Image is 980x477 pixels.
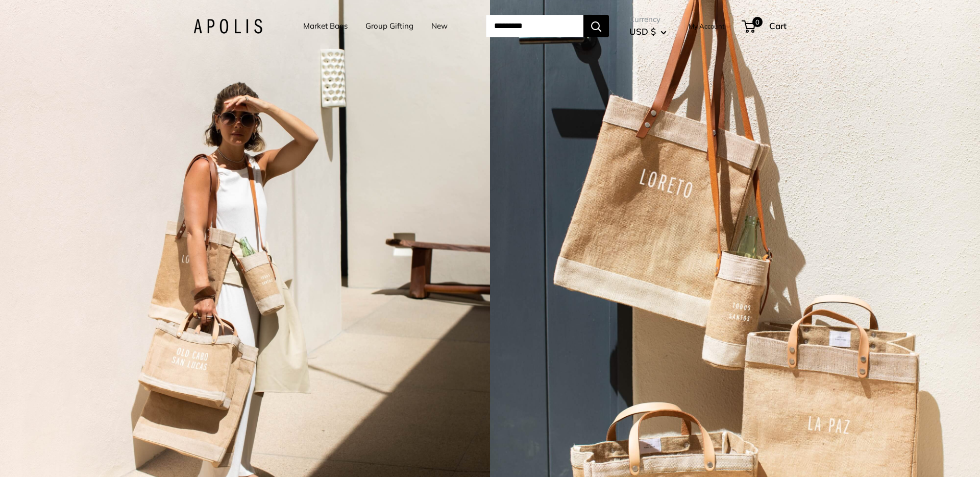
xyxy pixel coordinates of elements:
[365,19,413,33] a: Group Gifting
[629,12,667,27] span: Currency
[689,20,725,32] a: My Account
[629,26,656,37] span: USD $
[303,19,348,33] a: Market Bags
[431,19,448,33] a: New
[486,15,583,37] input: Search...
[743,18,787,34] a: 0 Cart
[583,15,609,37] button: Search
[752,17,763,27] span: 0
[769,20,787,31] span: Cart
[629,23,667,40] button: USD $
[193,19,262,34] img: Apolis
